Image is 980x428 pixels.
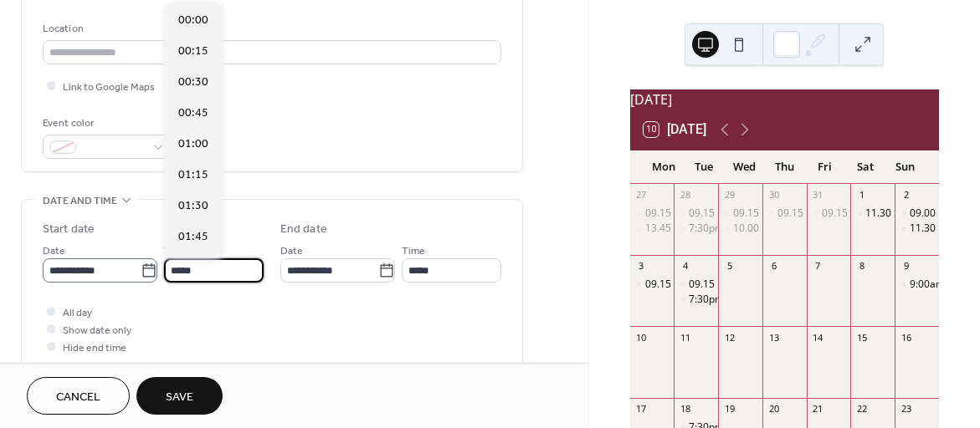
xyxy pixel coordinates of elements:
div: 11.30 Mass [895,222,939,236]
div: 09.15 Morning Prayer followed by Mass [674,206,718,221]
span: 00:00 [178,12,208,29]
div: 5 [723,260,736,273]
div: 09.15 Morning Prayer followed by Mass [762,206,807,221]
div: Sat [845,150,885,184]
div: 09.15 Morning Prayer followed by Mass [674,278,718,292]
span: 00:30 [178,74,208,91]
div: [DATE] [630,89,939,110]
div: 7 [812,260,824,273]
span: Date and time [43,192,117,210]
div: 3 [635,260,648,273]
div: 09.15 Morning Prayer followed by Mass [777,206,962,221]
div: 4 [679,260,691,273]
div: 09.15 Morning Prayer followed by Mass [807,206,851,221]
div: 27 [635,189,648,201]
span: 00:15 [178,43,208,60]
span: 01:00 [178,135,208,153]
span: Show date only [63,322,131,339]
span: Time [402,242,425,260]
div: 22 [855,403,868,415]
div: 09.15 Morning Prayer followed by Mass [630,206,675,221]
div: 09.15 Morning Prayer followed by Mass [645,278,829,292]
div: 20 [767,403,780,415]
div: 09.15 Morning Prayer followed by Mass [630,278,675,292]
div: 30 [767,189,780,201]
span: Link to Google Maps [63,79,155,96]
div: Location [43,20,498,38]
div: 23 [900,403,912,415]
div: Event color [43,115,168,132]
div: 10.00 Coffee Morning and Crafts [733,222,885,236]
button: 10[DATE] [638,118,712,141]
div: Mon [644,150,684,184]
button: Save [136,377,223,415]
span: Date [43,242,65,260]
div: 19 [723,403,736,415]
div: 09.00 Mass [910,206,963,221]
div: 13 [767,331,780,344]
div: 9 [900,260,912,273]
div: 31 [812,189,824,201]
div: 8 [855,260,868,273]
div: Tue [684,150,724,184]
div: 13.45 U.C.M [630,222,675,236]
div: Fri [804,150,844,184]
div: Start date [43,221,95,238]
div: 09.00 Mass [895,206,939,221]
div: 13.45 U.C.M [645,222,702,236]
div: Sun [885,150,926,184]
div: 7:30pm - Music Ministry Group Practice [689,222,872,236]
div: 7:30pm - Music Ministry Group Practice [674,222,718,236]
div: 28 [679,189,691,201]
span: 01:15 [178,166,208,184]
span: 00:45 [178,104,208,122]
span: Date [280,242,303,260]
div: 11.30 Mass [910,222,963,236]
div: 14 [812,331,824,344]
div: 2 [900,189,912,201]
div: 6 [767,260,780,273]
span: Cancel [56,389,100,406]
div: Thu [764,150,804,184]
span: Time [164,242,187,260]
div: End date [280,221,327,238]
div: 16 [900,331,912,344]
button: Cancel [27,377,130,415]
div: 10.00 Coffee Morning and Crafts [718,222,762,236]
div: 1 [855,189,868,201]
div: 15 [855,331,868,344]
div: 21 [812,403,824,415]
div: 11 [679,331,691,344]
div: 12 [723,331,736,344]
span: Save [166,389,193,406]
div: 09.15 Morning Prayer followed by Mass [718,206,762,221]
div: 18 [679,403,691,415]
div: 09.15 Morning Prayer followed by Mass [733,206,917,221]
div: 11.30 Sacrament of Reconciliation [850,206,895,221]
div: 10 [635,331,648,344]
div: 9:00am Mass = Music Ministry Group [895,278,939,292]
span: All day [63,304,92,322]
div: 09.15 Morning Prayer followed by Mass [689,278,873,292]
div: 7:30pm Music Ministry Group Practice [674,293,718,307]
div: 09.15 Morning Prayer followed by Mass [645,206,829,221]
div: Wed [724,150,764,184]
div: 09.15 Morning Prayer followed by Mass [689,206,873,221]
span: 01:30 [178,197,208,215]
span: 01:45 [178,228,208,246]
div: 17 [635,403,648,415]
div: 29 [723,189,736,201]
span: Hide end time [63,339,126,357]
div: 7:30pm Music Ministry Group Practice [689,293,866,307]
